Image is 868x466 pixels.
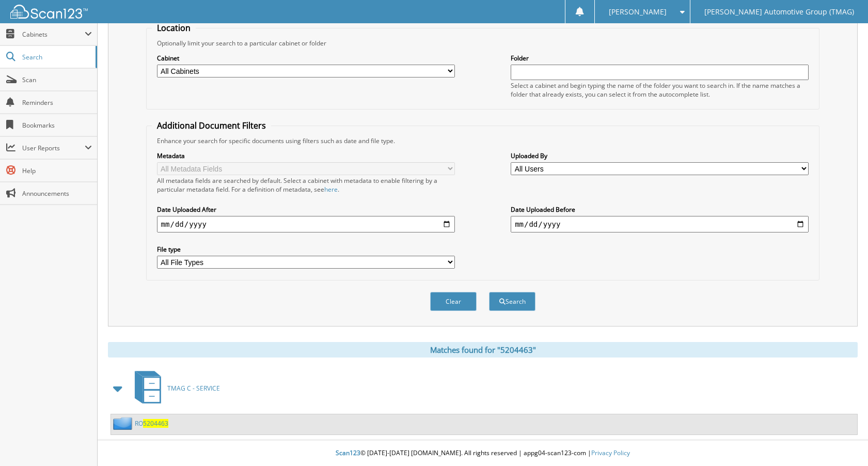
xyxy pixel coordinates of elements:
[152,22,196,34] legend: Location
[511,151,809,160] label: Uploaded By
[167,384,220,393] span: TMAG C - SERVICE
[609,9,667,15] span: [PERSON_NAME]
[135,419,168,428] a: RO5204463
[157,151,455,160] label: Metadata
[10,5,88,19] img: scan123-logo-white.svg
[157,245,455,254] label: File type
[336,448,360,457] span: Scan123
[108,342,858,358] div: Matches found for "5204463"
[152,39,814,48] div: Optionally limit your search to a particular cabinet or folder
[22,144,85,152] span: User Reports
[152,136,814,145] div: Enhance your search for specific documents using filters such as date and file type.
[22,189,92,198] span: Announcements
[129,368,220,409] a: TMAG C - SERVICE
[511,205,809,214] label: Date Uploaded Before
[489,292,535,311] button: Search
[157,216,455,232] input: start
[22,53,90,61] span: Search
[22,75,92,84] span: Scan
[430,292,477,311] button: Clear
[511,81,809,99] div: Select a cabinet and begin typing the name of the folder you want to search in. If the name match...
[157,205,455,214] label: Date Uploaded After
[511,216,809,232] input: end
[22,121,92,130] span: Bookmarks
[704,9,854,15] span: [PERSON_NAME] Automotive Group (TMAG)
[152,120,271,131] legend: Additional Document Filters
[157,54,455,63] label: Cabinet
[324,185,338,194] a: here
[816,416,868,466] iframe: Chat Widget
[511,54,809,63] label: Folder
[591,448,630,457] a: Privacy Policy
[22,166,92,175] span: Help
[98,441,868,466] div: © [DATE]-[DATE] [DOMAIN_NAME]. All rights reserved | appg04-scan123-com |
[22,98,92,107] span: Reminders
[22,30,85,39] span: Cabinets
[113,417,135,430] img: folder2.png
[143,419,168,428] span: 5204463
[157,176,455,194] div: All metadata fields are searched by default. Select a cabinet with metadata to enable filtering b...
